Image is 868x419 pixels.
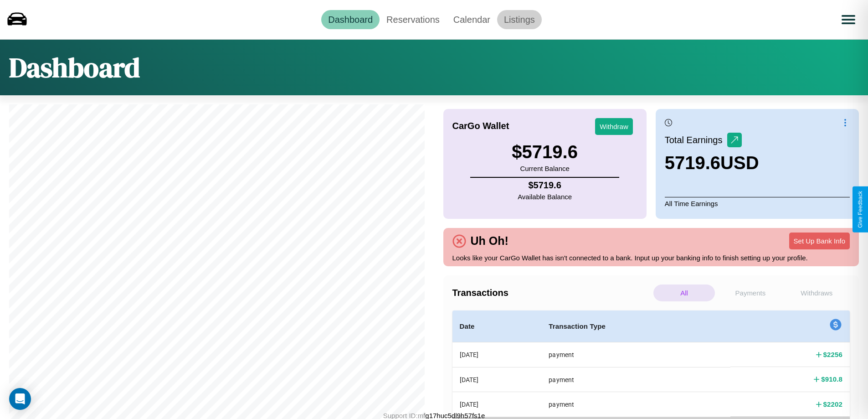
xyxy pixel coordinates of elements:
p: Total Earnings [665,132,727,148]
h4: Date [460,321,534,332]
h3: $ 5719.6 [512,142,578,162]
th: [DATE] [452,342,542,367]
h3: 5719.6 USD [665,153,759,173]
h4: $ 2256 [823,350,842,359]
h4: $ 5719.6 [518,180,572,191]
h4: CarGo Wallet [452,121,509,131]
h4: $ 910.8 [821,374,842,384]
button: Withdraw [595,118,633,135]
p: All [653,285,715,301]
th: [DATE] [452,367,542,392]
p: Current Balance [512,162,578,175]
h1: Dashboard [9,49,140,86]
p: All Time Earnings [665,197,850,210]
a: Reservations [380,10,447,29]
p: Looks like your CarGo Wallet has isn't connected to a bank. Input up your banking info to finish ... [452,252,850,264]
button: Open menu [836,7,861,32]
p: Withdraws [786,285,847,301]
div: Give Feedback [857,191,863,228]
p: Payments [719,285,781,301]
th: payment [541,392,730,417]
h4: Uh Oh! [466,234,513,248]
th: payment [541,342,730,367]
button: Set Up Bank Info [789,233,850,249]
h4: Transaction Type [549,321,723,332]
h4: $ 2202 [823,399,842,409]
p: Available Balance [518,191,572,203]
h4: Transactions [452,288,651,298]
th: payment [541,367,730,392]
a: Dashboard [321,10,380,29]
th: [DATE] [452,392,542,417]
a: Calendar [447,10,497,29]
div: Open Intercom Messenger [9,388,31,410]
a: Listings [497,10,542,29]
